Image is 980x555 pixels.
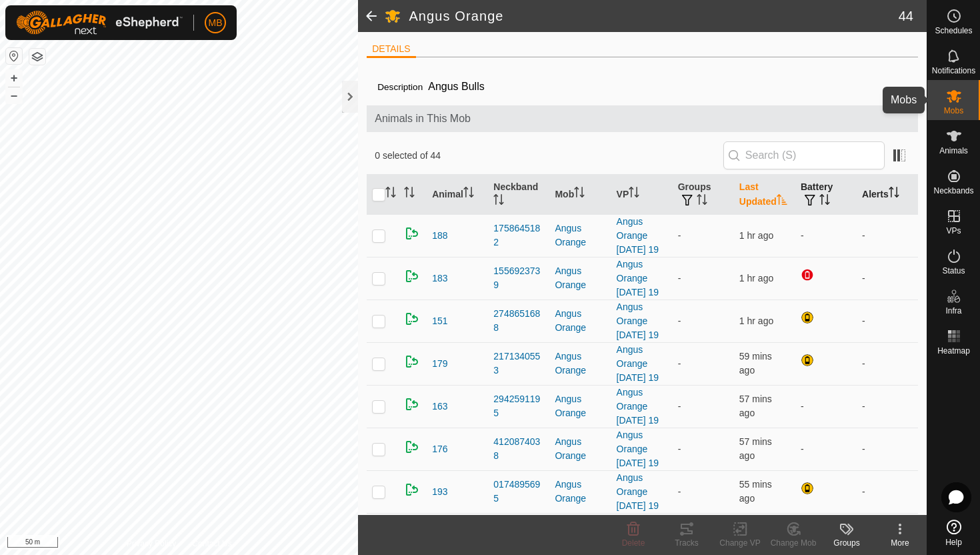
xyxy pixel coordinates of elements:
td: - [673,342,734,385]
a: Help [927,514,980,552]
div: 2171340553 [493,350,544,378]
span: Animals in This Mob [375,111,910,127]
div: 1556923739 [493,264,544,292]
span: Status [942,267,965,275]
div: More [873,537,927,549]
span: Infra [945,307,961,315]
span: 19 Aug 2025, 9:45 am [739,436,772,461]
li: DETAILS [367,42,415,58]
a: Privacy Policy [127,538,177,550]
p-sorticon: Activate to sort [629,189,639,199]
span: 19 Aug 2025, 9:43 am [739,351,772,376]
p-sorticon: Activate to sort [574,189,585,199]
div: Angus Orange [555,478,605,506]
img: returning on [404,396,420,412]
span: 179 [432,357,447,371]
span: 183 [432,271,447,286]
p-sorticon: Activate to sort [463,189,474,199]
th: Battery [795,175,857,215]
a: Angus Orange [DATE] 19 [617,259,659,298]
div: 4120874038 [493,435,544,463]
a: Angus Orange [DATE] 19 [617,472,659,511]
div: Change VP [713,537,767,549]
div: Angus Orange [555,307,605,335]
span: VPs [946,227,961,235]
span: 193 [432,485,447,499]
div: 2942591195 [493,392,544,420]
td: - [795,428,857,470]
th: Animal [427,175,488,215]
span: Mobs [944,107,963,115]
div: Change Mob [767,537,820,549]
span: Neckbands [933,187,973,195]
td: - [857,214,918,257]
a: Angus Orange [DATE] 19 [617,344,659,383]
td: - [673,385,734,428]
h2: Angus Orange [409,8,898,24]
th: Groups [673,175,734,215]
span: 19 Aug 2025, 9:41 am [739,273,773,284]
img: returning on [404,482,420,498]
span: Angus Bulls [423,75,490,97]
td: - [857,257,918,300]
span: 19 Aug 2025, 9:45 am [739,394,772,418]
span: MB [209,16,223,30]
label: Description [377,82,423,92]
td: - [673,470,734,513]
span: Animals [939,147,968,155]
p-sorticon: Activate to sort [404,189,415,199]
div: Angus Orange [555,350,605,378]
td: - [857,342,918,385]
th: VP [611,175,673,215]
img: returning on [404,225,420,241]
td: - [673,214,734,257]
a: Contact Us [192,538,231,550]
p-sorticon: Activate to sort [493,196,504,207]
button: – [6,87,22,103]
th: Alerts [857,175,918,215]
span: 188 [432,229,447,243]
p-sorticon: Activate to sort [889,189,899,199]
td: - [857,470,918,513]
td: - [857,428,918,470]
span: 19 Aug 2025, 9:40 am [739,230,773,241]
img: returning on [404,354,420,370]
th: Last Updated [734,175,795,215]
span: 0 selected of 44 [375,149,723,163]
div: Groups [820,537,873,549]
div: 0174895695 [493,478,544,506]
img: returning on [404,439,420,455]
td: - [673,257,734,300]
span: 151 [432,314,447,328]
img: returning on [404,311,420,327]
td: - [857,385,918,428]
div: Angus Orange [555,435,605,463]
span: 44 [899,6,913,26]
a: Angus Orange [DATE] 19 [617,387,659,426]
p-sorticon: Activate to sort [819,196,830,207]
td: - [857,300,918,342]
img: returning on [404,268,420,284]
p-sorticon: Activate to sort [697,196,707,207]
span: Notifications [932,67,975,75]
button: + [6,70,22,86]
span: Delete [622,538,645,548]
p-sorticon: Activate to sort [385,189,396,199]
a: Angus Orange [DATE] 19 [617,302,659,340]
button: Map Layers [29,49,45,65]
td: - [795,385,857,428]
div: 2748651688 [493,307,544,335]
button: Reset Map [6,48,22,64]
span: Heatmap [937,347,970,355]
td: - [673,428,734,470]
span: 163 [432,400,447,414]
span: Help [945,538,962,546]
div: Angus Orange [555,221,605,249]
td: - [795,214,857,257]
span: Schedules [935,27,972,35]
th: Neckband [488,175,549,215]
span: 19 Aug 2025, 9:43 am [739,316,773,326]
span: 19 Aug 2025, 9:48 am [739,479,772,504]
div: Angus Orange [555,264,605,292]
a: Angus Orange [DATE] 19 [617,216,659,255]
